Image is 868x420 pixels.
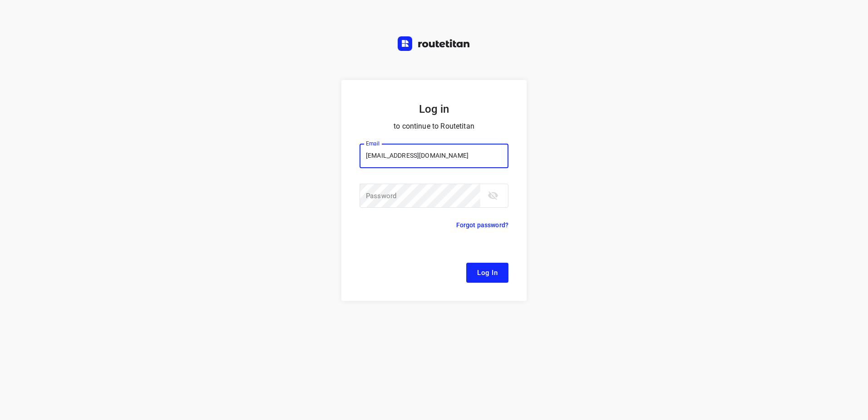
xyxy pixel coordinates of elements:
p: to continue to Routetitan [360,120,508,133]
button: toggle password visibility [484,186,502,205]
h5: Log in [360,102,508,116]
button: Log In [466,263,508,283]
img: Routetitan [398,36,470,51]
span: Log In [477,267,498,279]
p: Forgot password? [456,220,508,230]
